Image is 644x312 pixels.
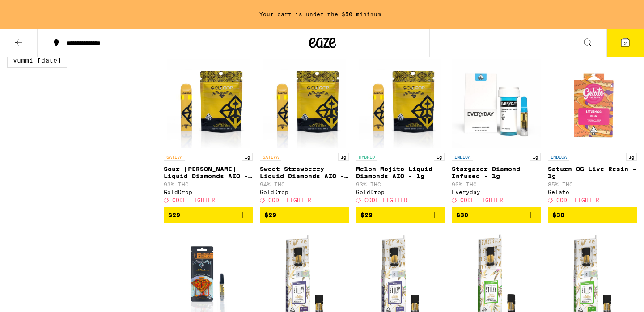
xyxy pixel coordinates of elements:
p: 1g [242,153,253,161]
button: Add to bag [356,207,445,223]
span: CODE LIGHTER [460,197,503,203]
p: SATIVA [260,153,281,161]
button: Add to bag [452,207,541,223]
label: Yummi [DATE] [7,53,67,68]
button: 2 [606,29,644,57]
p: HYBRID [356,153,377,161]
p: 1g [338,153,349,161]
div: Everyday [452,189,541,195]
span: 2 [624,41,627,46]
p: Saturn OG Live Resin - 1g [548,165,637,180]
button: Add to bag [548,207,637,223]
a: Open page for Melon Mojito Liquid Diamonds AIO - 1g from GoldDrop [356,59,445,207]
img: GoldDrop - Sour Tangie Liquid Diamonds AIO - 1g [167,59,250,148]
div: GoldDrop [164,189,253,195]
span: CODE LIGHTER [268,197,311,203]
button: Add to bag [260,207,349,223]
p: 1g [530,153,541,161]
span: CODE LIGHTER [556,197,599,203]
span: Help [21,6,39,14]
p: INDICA [452,153,473,161]
a: Open page for Sweet Strawberry Liquid Diamonds AIO - 1g from GoldDrop [260,59,349,207]
a: Open page for Sour Tangie Liquid Diamonds AIO - 1g from GoldDrop [164,59,253,207]
span: CODE LIGHTER [172,197,215,203]
span: CODE LIGHTER [364,197,407,203]
p: 1g [626,153,637,161]
span: $29 [168,211,180,219]
span: $29 [360,211,373,219]
p: 93% THC [356,181,445,187]
img: Gelato - Saturn OG Live Resin - 1g [548,59,637,148]
span: $29 [264,211,276,219]
div: Gelato [548,189,637,195]
p: 94% THC [260,181,349,187]
p: Sour [PERSON_NAME] Liquid Diamonds AIO - 1g [164,165,253,180]
div: GoldDrop [260,189,349,195]
img: Everyday - Stargazer Diamond Infused - 1g [452,59,541,148]
p: SATIVA [164,153,185,161]
div: GoldDrop [356,189,445,195]
img: GoldDrop - Sweet Strawberry Liquid Diamonds AIO - 1g [263,59,346,148]
a: Open page for Saturn OG Live Resin - 1g from Gelato [548,59,637,207]
a: Open page for Stargazer Diamond Infused - 1g from Everyday [452,59,541,207]
p: 90% THC [452,181,541,187]
span: $30 [456,211,468,219]
p: Sweet Strawberry Liquid Diamonds AIO - 1g [260,165,349,180]
span: $30 [552,211,564,219]
p: INDICA [548,153,569,161]
img: GoldDrop - Melon Mojito Liquid Diamonds AIO - 1g [359,59,442,148]
p: Melon Mojito Liquid Diamonds AIO - 1g [356,165,445,180]
p: 93% THC [164,181,253,187]
p: 1g [434,153,445,161]
p: Stargazer Diamond Infused - 1g [452,165,541,180]
button: Add to bag [164,207,253,223]
p: 85% THC [548,181,637,187]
